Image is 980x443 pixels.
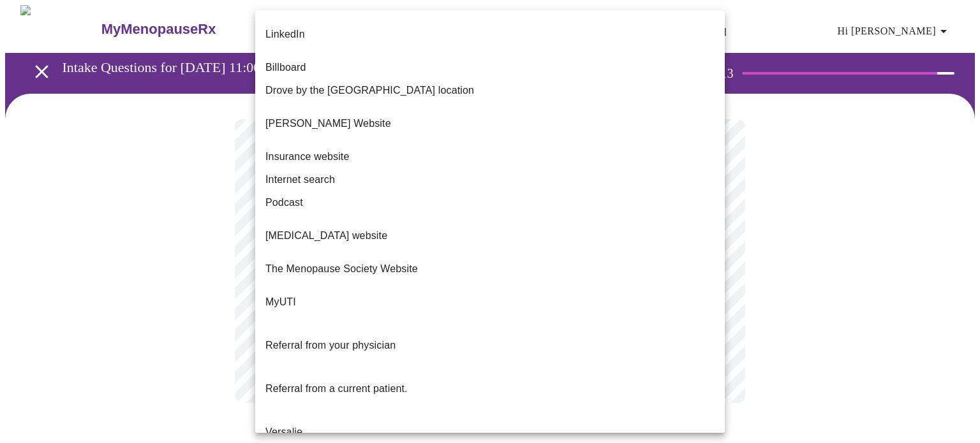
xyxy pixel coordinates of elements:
p: LinkedIn [265,27,305,42]
p: [MEDICAL_DATA] website [265,228,387,243]
span: Internet search [265,172,335,187]
p: Versalie [265,425,302,440]
span: Podcast [265,195,303,210]
p: [PERSON_NAME] Website [265,116,391,131]
span: Drove by the [GEOGRAPHIC_DATA] location [265,83,474,98]
span: Referral from your physician [265,340,396,351]
p: MyUTI [265,294,296,310]
span: Billboard [265,60,306,75]
span: Referral from a current patient. [265,383,408,394]
span: The Menopause Society Website [265,261,418,277]
span: Insurance website [265,149,350,164]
